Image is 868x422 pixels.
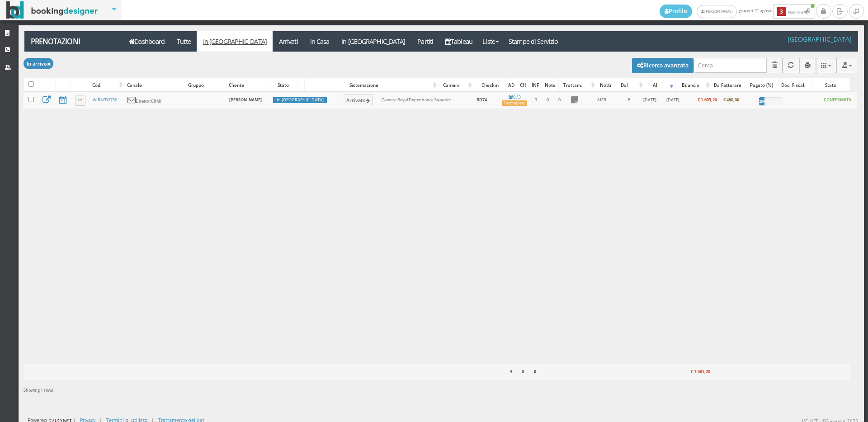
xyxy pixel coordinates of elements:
[517,79,528,91] div: CH
[632,58,693,73] button: Ricerca avanzata
[836,58,857,73] button: Export
[660,5,692,18] a: Profilo
[510,369,512,375] b: 3
[124,92,185,109] td: Diretto (CRM)
[273,31,304,52] a: Arrivati
[662,92,684,109] td: [DATE]
[93,97,117,103] a: WIR8YD2756
[779,79,811,91] div: Doc. Fiscali
[597,79,614,91] div: Notti
[534,369,536,375] b: 0
[90,79,125,91] div: Cod.
[773,4,815,19] button: 3Notifiche
[530,92,542,109] td: 3
[6,1,98,19] img: BookingDesigner.com
[638,92,662,109] td: [DATE]
[24,58,53,69] button: In arrivo
[335,31,411,52] a: In [GEOGRAPHIC_DATA]
[24,387,53,393] span: Showing 1 rows
[186,79,226,91] div: Gruppo
[723,97,739,103] b: € 480,00
[24,31,118,52] a: Prenotazioni
[542,92,553,109] td: 0
[171,31,197,52] a: Tutte
[273,97,327,103] div: In [GEOGRAPHIC_DATA]
[197,31,273,52] a: In [GEOGRAPHIC_DATA]
[620,92,637,109] td: 8
[343,95,373,106] button: Arrivato
[378,92,464,109] td: Camera Royal Dependance Superior
[227,79,269,91] div: Cliente
[788,35,852,43] h4: [GEOGRAPHIC_DATA]
[123,31,171,52] a: Dashboard
[476,97,487,103] b: RD74
[503,31,564,52] a: Stampe di Servizio
[542,79,559,91] div: Note
[529,79,542,91] div: INF
[676,79,712,91] div: Bilancio
[439,79,474,91] div: Camera
[748,79,779,91] div: Pagato (%)
[614,79,645,91] div: Dal
[125,79,186,91] div: Canale
[583,92,620,109] td: AIFB
[269,79,297,91] div: Stato
[506,79,517,91] div: AD
[645,79,675,91] div: Al
[229,97,262,103] b: [PERSON_NAME]
[712,79,747,91] div: Da Fatturare
[502,100,527,106] div: Incompleto
[478,31,502,52] a: Liste
[698,97,717,103] b: € 1.605,20
[660,4,816,19] span: giovedì, 21 agosto
[811,79,849,91] div: Stato
[759,97,764,105] div: 23%
[676,366,712,378] div: € 1.605,20
[411,31,439,52] a: Partiti
[697,5,737,18] a: [PERSON_NAME]
[474,79,505,91] div: Checkin
[439,31,479,52] a: Tableau
[304,31,335,52] a: In Casa
[502,94,527,106] a: 0 / 3Incompleto
[553,92,566,109] td: 0
[693,58,766,73] input: Cerca
[347,79,438,91] div: Sistemazione
[559,79,597,91] div: Trattam.
[824,97,851,103] b: CONFERMATA
[783,58,799,73] button: Aggiorna
[522,369,524,375] b: 0
[777,7,786,16] b: 3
